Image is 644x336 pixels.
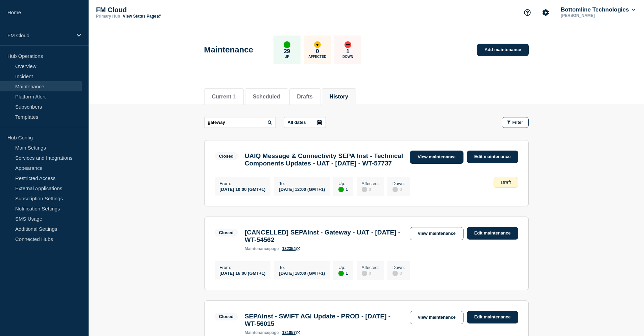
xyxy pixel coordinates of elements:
p: FM Cloud [7,32,72,38]
a: View maintenance [410,151,463,164]
p: Down [342,55,353,59]
p: Affected : [362,265,379,270]
div: disabled [362,271,367,276]
div: 1 [338,270,348,276]
input: Search maintenances [204,117,276,128]
span: maintenance [245,330,269,335]
button: Filter [502,117,529,128]
p: 0 [316,48,319,55]
div: up [338,187,344,192]
p: Up [285,55,289,59]
p: To : [279,265,325,270]
h1: Maintenance [204,45,253,54]
div: [DATE] 18:00 (GMT+1) [279,270,325,276]
a: Edit maintenance [467,227,518,240]
a: 132354 [282,246,300,251]
button: Support [520,5,534,20]
p: Down : [392,265,405,270]
div: Closed [219,230,234,235]
div: 1 [338,186,348,192]
div: Closed [219,314,234,319]
p: All dates [288,120,306,125]
button: Bottomline Technologies [559,6,637,13]
p: To : [279,181,325,186]
span: maintenance [245,246,269,251]
p: Down : [392,181,405,186]
button: Account settings [539,5,553,20]
a: View Status Page [123,14,160,19]
p: [PERSON_NAME] [559,13,630,18]
span: Filter [512,120,523,125]
p: Primary Hub [96,14,120,19]
span: 1 [233,94,236,99]
p: page [245,330,279,335]
div: up [284,41,290,48]
div: [DATE] 12:00 (GMT+1) [279,186,325,192]
a: View maintenance [410,227,463,240]
p: From : [220,181,266,186]
div: down [344,41,351,48]
div: affected [314,41,321,48]
h3: SEPAinst - SWIFT AGI Update - PROD - [DATE] - WT-56015 [245,313,403,328]
p: 1 [346,48,349,55]
button: All dates [284,117,326,128]
a: View maintenance [410,311,463,324]
a: 131057 [282,330,300,335]
div: Draft [494,177,518,188]
div: Closed [219,154,234,159]
button: Current 1 [212,94,236,100]
button: Drafts [297,94,313,100]
p: page [245,246,279,251]
p: Up : [338,265,348,270]
div: up [338,271,344,276]
h3: UAIQ Message & Connectivity SEPA Inst - Technical Components Updates - UAT - [DATE] - WT-57737 [245,152,403,167]
div: disabled [392,187,398,192]
div: disabled [392,271,398,276]
div: [DATE] 16:00 (GMT+1) [220,270,266,276]
div: 0 [392,270,405,276]
p: FM Cloud [96,6,231,14]
a: Edit maintenance [467,151,518,163]
p: Up : [338,181,348,186]
div: 0 [362,186,379,192]
div: 0 [392,186,405,192]
div: disabled [362,187,367,192]
button: History [330,94,348,100]
p: From : [220,265,266,270]
button: Scheduled [253,94,280,100]
a: Edit maintenance [467,311,518,323]
div: 0 [362,270,379,276]
p: Affected : [362,181,379,186]
p: 29 [284,48,290,55]
div: [DATE] 10:00 (GMT+1) [220,186,266,192]
a: Add maintenance [477,44,528,56]
h3: [CANCELLED] SEPAInst - Gateway - UAT - [DATE] - WT-54562 [245,229,403,244]
p: Affected [308,55,326,59]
